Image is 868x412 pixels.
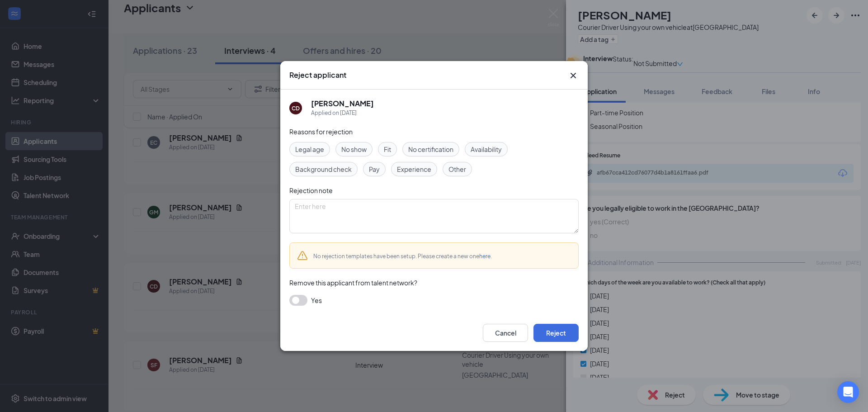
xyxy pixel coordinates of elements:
[533,324,579,342] button: Reject
[311,109,374,118] div: Applied on [DATE]
[568,70,579,81] svg: Cross
[311,295,322,306] span: Yes
[289,70,346,80] h3: Reject applicant
[341,144,367,154] span: No show
[384,144,391,154] span: Fit
[297,250,308,261] svg: Warning
[289,279,417,287] span: Remove this applicant from talent network?
[369,164,380,174] span: Pay
[837,381,859,403] div: Open Intercom Messenger
[568,70,579,81] button: Close
[295,144,324,154] span: Legal age
[408,144,453,154] span: No certification
[289,186,333,194] span: Rejection note
[295,164,352,174] span: Background check
[448,164,466,174] span: Other
[397,164,431,174] span: Experience
[471,144,502,154] span: Availability
[483,324,528,342] button: Cancel
[289,128,353,136] span: Reasons for rejection
[311,99,374,109] h5: [PERSON_NAME]
[292,104,300,112] div: CD
[313,253,492,260] span: No rejection templates have been setup. Please create a new one .
[479,253,491,260] a: here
